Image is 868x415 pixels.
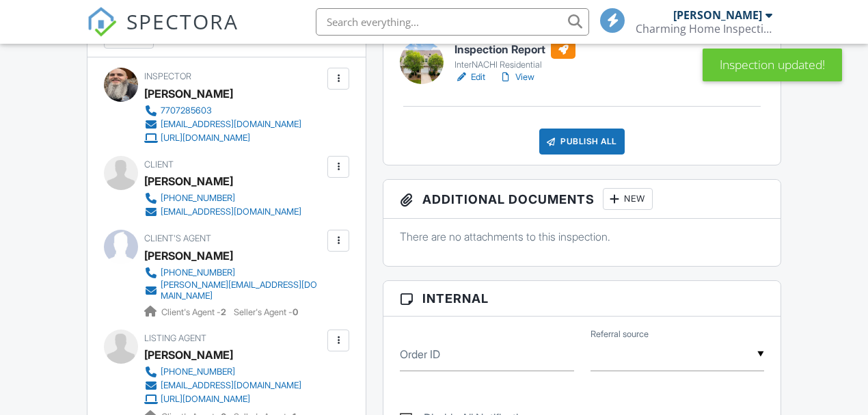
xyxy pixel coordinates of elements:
div: [EMAIL_ADDRESS][DOMAIN_NAME] [161,380,301,391]
input: Search everything... [316,8,589,36]
div: [PERSON_NAME] [144,171,233,191]
div: [PHONE_NUMBER] [161,193,235,204]
div: [EMAIL_ADDRESS][DOMAIN_NAME] [161,206,301,217]
strong: 2 [221,307,226,317]
a: [PHONE_NUMBER] [144,266,324,280]
span: SPECTORA [126,7,239,36]
a: [URL][DOMAIN_NAME] [144,131,301,145]
a: [PHONE_NUMBER] [144,365,301,379]
label: Referral source [591,328,649,340]
h3: Internal [383,281,781,317]
span: Client's Agent [144,233,211,243]
a: [URL][DOMAIN_NAME] [144,392,301,406]
a: Edit [455,70,485,84]
span: Seller's Agent - [234,307,298,317]
div: Inspection updated! [703,49,842,81]
div: New [603,188,653,210]
div: Charming Home Inspections LLC [636,22,772,36]
h3: Additional Documents [383,180,781,219]
div: [PHONE_NUMBER] [161,267,235,278]
a: [PERSON_NAME] [144,345,233,365]
a: [EMAIL_ADDRESS][DOMAIN_NAME] [144,118,301,131]
div: [URL][DOMAIN_NAME] [161,133,250,144]
div: [PHONE_NUMBER] [161,366,235,377]
a: 7707285603 [144,104,301,118]
a: SPECTORA [87,18,239,47]
a: View [499,70,534,84]
div: Publish All [539,129,625,155]
div: [URL][DOMAIN_NAME] [161,394,250,405]
span: Client [144,159,174,170]
div: [PERSON_NAME] [673,8,762,22]
a: [PHONE_NUMBER] [144,191,301,205]
div: InterNACHI Residential [455,59,575,70]
span: Inspector [144,71,191,81]
img: The Best Home Inspection Software - Spectora [87,7,117,37]
p: There are no attachments to this inspection. [400,229,764,244]
a: [PERSON_NAME] [144,245,233,266]
a: Inspection Report InterNACHI Residential [455,41,575,71]
label: Order ID [400,347,440,362]
div: 7707285603 [161,105,212,116]
div: [PERSON_NAME][EMAIL_ADDRESS][DOMAIN_NAME] [161,280,324,302]
div: [PERSON_NAME] [144,83,233,104]
a: [EMAIL_ADDRESS][DOMAIN_NAME] [144,379,301,392]
a: [PERSON_NAME][EMAIL_ADDRESS][DOMAIN_NAME] [144,280,324,302]
div: [EMAIL_ADDRESS][DOMAIN_NAME] [161,119,301,130]
a: [EMAIL_ADDRESS][DOMAIN_NAME] [144,205,301,219]
span: Listing Agent [144,333,206,343]
strong: 0 [293,307,298,317]
h6: Inspection Report [455,41,575,59]
span: Client's Agent - [161,307,228,317]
